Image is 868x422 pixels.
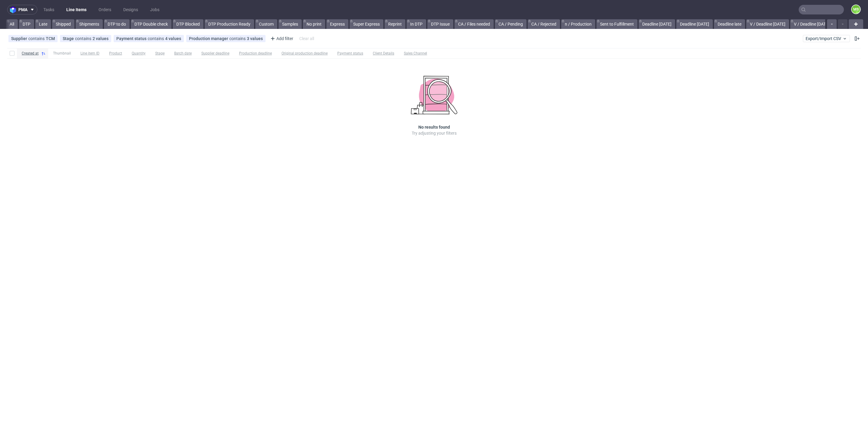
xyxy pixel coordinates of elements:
div: TCM [46,36,55,41]
a: Orders [95,5,115,14]
div: Add filter [268,34,294,43]
span: Stage [155,51,165,56]
a: DTP Production Ready [205,19,254,29]
div: 3 values [247,36,263,41]
a: DTP [19,19,34,29]
span: contains [229,36,247,41]
img: logo [10,6,18,13]
button: pma [7,5,37,14]
a: Late [35,19,51,29]
a: Reprint [385,19,405,29]
a: Tasks [40,5,58,14]
a: DTP Issue [427,19,453,29]
div: 4 values [165,36,181,41]
span: Production manager [189,36,229,41]
a: V / Deadline [DATE] [746,19,789,29]
span: Sales Channel [404,51,427,56]
span: Thumbnail [53,51,71,56]
a: Designs [120,5,142,14]
a: In DTP [407,19,426,29]
span: Export/Import CSV [806,36,847,41]
a: No print [303,19,325,29]
span: contains [148,36,165,41]
a: Samples [278,19,302,29]
span: Created at [22,51,39,56]
a: Shipments [76,19,103,29]
span: Stage [63,36,75,41]
figcaption: MS [852,5,860,14]
a: CA / Files needed [454,19,494,29]
span: Original production deadline [281,51,328,56]
span: Payment status [337,51,363,56]
a: Jobs [146,5,163,14]
span: Product [109,51,122,56]
span: Line item ID [80,51,99,56]
a: Deadline [DATE] [676,19,713,29]
a: Custom [255,19,277,29]
span: Payment status [116,36,148,41]
span: Supplier [11,36,28,41]
button: Export/Import CSV [803,35,850,42]
a: DTP to do [104,19,130,29]
span: pma [18,8,27,12]
span: Batch date [174,51,192,56]
a: Express [326,19,348,29]
a: CA / Rejected [528,19,560,29]
span: Supplier deadline [201,51,229,56]
a: Deadline [DATE] [639,19,675,29]
a: Shipped [52,19,74,29]
a: Line Items [63,5,90,14]
span: Quantity [132,51,146,56]
a: All [6,19,18,29]
div: 2 values [93,36,108,41]
span: Client Details [373,51,394,56]
a: DTP Double check [131,19,171,29]
a: Sent to Fulfillment [596,19,637,29]
span: contains [75,36,93,41]
a: V / Deadline [DATE] [790,19,833,29]
a: CA / Pending [495,19,527,29]
p: Try adjusting your filters [412,130,457,136]
span: contains [28,36,46,41]
div: Clear all [298,34,315,43]
a: Super Express [350,19,383,29]
h3: No results found [418,124,450,130]
a: Deadline late [714,19,745,29]
a: DTP Blocked [173,19,203,29]
span: Production deadline [239,51,272,56]
a: n / Production [561,19,595,29]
